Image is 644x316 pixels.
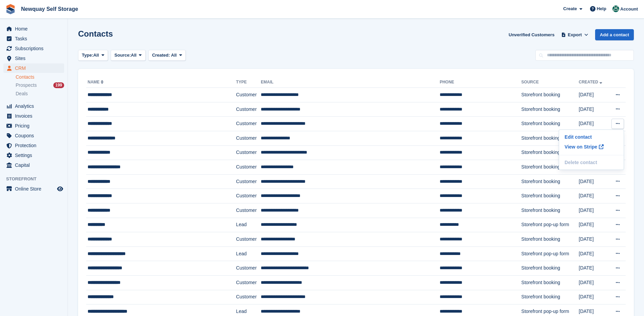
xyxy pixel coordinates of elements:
[15,34,56,43] span: Tasks
[3,141,64,150] a: menu
[579,218,609,232] td: [DATE]
[612,5,619,12] img: JON
[579,261,609,276] td: [DATE]
[3,54,64,63] a: menu
[3,151,64,160] a: menu
[15,131,56,140] span: Coupons
[236,88,261,102] td: Customer
[236,145,261,160] td: Customer
[521,275,579,290] td: Storefront booking
[78,29,113,38] h1: Contacts
[114,52,131,59] span: Source:
[521,88,579,102] td: Storefront booking
[521,117,579,131] td: Storefront booking
[236,232,261,247] td: Customer
[521,145,579,160] td: Storefront booking
[579,290,609,304] td: [DATE]
[521,160,579,175] td: Storefront booking
[595,29,634,40] a: Add a contact
[236,246,261,261] td: Lead
[111,50,146,61] button: Source: All
[521,261,579,276] td: Storefront booking
[15,151,56,160] span: Settings
[16,91,28,97] span: Deals
[3,111,64,121] a: menu
[521,232,579,247] td: Storefront booking
[16,74,64,80] a: Contacts
[560,29,590,40] button: Export
[521,203,579,218] td: Storefront booking
[236,174,261,189] td: Customer
[521,218,579,232] td: Storefront pop-up form
[15,160,56,170] span: Capital
[521,189,579,203] td: Storefront booking
[579,203,609,218] td: [DATE]
[562,133,621,141] a: Edit contact
[3,44,64,53] a: menu
[236,77,261,88] th: Type
[236,261,261,276] td: Customer
[521,102,579,117] td: Storefront booking
[579,275,609,290] td: [DATE]
[15,184,56,194] span: Online Store
[236,117,261,131] td: Customer
[3,63,64,73] a: menu
[88,80,105,84] a: Name
[171,53,177,58] span: All
[3,184,64,194] a: menu
[620,6,638,13] span: Account
[56,185,64,193] a: Preview store
[597,5,606,12] span: Help
[579,189,609,203] td: [DATE]
[579,117,609,131] td: [DATE]
[6,176,68,182] span: Storefront
[15,111,56,121] span: Invoices
[579,88,609,102] td: [DATE]
[236,218,261,232] td: Lead
[521,131,579,145] td: Storefront booking
[236,131,261,145] td: Customer
[3,101,64,111] a: menu
[236,102,261,117] td: Customer
[93,52,99,59] span: All
[148,50,186,61] button: Created: All
[562,141,621,152] a: View on Stripe
[236,275,261,290] td: Customer
[15,24,56,34] span: Home
[521,290,579,304] td: Storefront booking
[53,82,64,88] div: 199
[82,52,93,59] span: Type:
[3,24,64,34] a: menu
[16,82,37,88] span: Prospects
[579,80,604,84] a: Created
[3,121,64,131] a: menu
[15,54,56,63] span: Sites
[16,90,64,97] a: Deals
[521,246,579,261] td: Storefront pop-up form
[15,63,56,73] span: CRM
[15,101,56,111] span: Analytics
[563,5,577,12] span: Create
[18,3,81,15] a: Newquay Self Storage
[506,29,557,40] a: Unverified Customers
[131,52,137,59] span: All
[236,203,261,218] td: Customer
[3,131,64,140] a: menu
[236,290,261,304] td: Customer
[579,246,609,261] td: [DATE]
[15,121,56,131] span: Pricing
[261,77,440,88] th: Email
[579,232,609,247] td: [DATE]
[579,174,609,189] td: [DATE]
[152,53,170,58] span: Created:
[236,160,261,175] td: Customer
[236,189,261,203] td: Customer
[78,50,108,61] button: Type: All
[440,77,521,88] th: Phone
[15,44,56,53] span: Subscriptions
[562,158,621,167] p: Delete contact
[521,174,579,189] td: Storefront booking
[5,4,16,14] img: stora-icon-8386f47178a22dfd0bd8f6a31ec36ba5ce8667c1dd55bd0f319d3a0aa187defe.svg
